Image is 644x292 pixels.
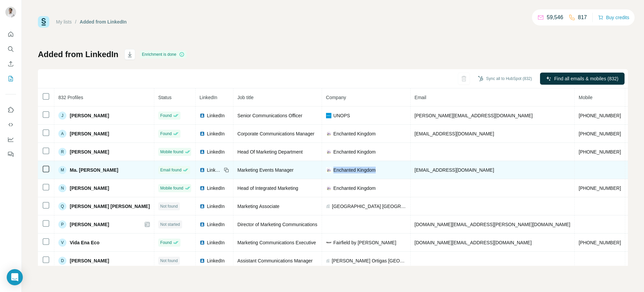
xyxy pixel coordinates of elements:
[200,204,205,209] img: LinkedIn logo
[237,131,315,136] span: Corporate Communications Manager
[579,240,621,245] span: [PHONE_NUMBER]
[58,239,66,247] div: V
[326,95,346,100] span: Company
[540,73,625,85] button: Find all emails & mobiles (832)
[5,133,16,145] button: Dashboard
[326,185,331,191] img: company-logo
[160,258,178,264] span: Not found
[200,240,205,245] img: LinkedIn logo
[5,119,16,131] button: Use Surfe API
[75,18,76,25] li: /
[547,13,563,22] p: 59,546
[326,240,331,245] img: company-logo
[415,240,532,245] span: [DOMAIN_NAME][EMAIL_ADDRESS][DOMAIN_NAME]
[70,167,118,173] span: Ma. [PERSON_NAME]
[237,167,293,173] span: Marketing Events Manager
[70,130,109,137] span: [PERSON_NAME]
[333,167,376,173] span: Enchanted Kingdom
[200,149,205,155] img: LinkedIn logo
[237,113,302,118] span: Senior Communications Officer
[5,28,16,40] button: Quick start
[326,113,331,118] img: company-logo
[579,149,621,155] span: [PHONE_NUMBER]
[70,185,109,192] span: [PERSON_NAME]
[237,222,317,227] span: Director of Marketing Communications
[70,221,109,228] span: [PERSON_NAME]
[80,18,127,25] div: Added from LinkedIn
[333,185,376,192] span: Enchanted Kingdom
[554,75,618,82] span: Find all emails & mobiles (832)
[333,130,376,137] span: Enchanted Kingdom
[415,167,494,173] span: [EMAIL_ADDRESS][DOMAIN_NAME]
[415,222,570,227] span: [DOMAIN_NAME][EMAIL_ADDRESS][PERSON_NAME][DOMAIN_NAME]
[415,95,426,100] span: Email
[70,203,150,210] span: [PERSON_NAME] [PERSON_NAME]
[38,49,118,60] h1: Added from LinkedIn
[207,239,225,246] span: LinkedIn
[200,185,205,191] img: LinkedIn logo
[326,131,331,136] img: company-logo
[473,74,537,84] button: Sync all to HubSpot (832)
[70,149,109,155] span: [PERSON_NAME]
[58,112,66,120] div: J
[58,257,66,265] div: D
[160,113,172,119] span: Found
[160,149,183,155] span: Mobile found
[158,95,172,100] span: Status
[207,149,225,155] span: LinkedIn
[58,130,66,138] div: A
[58,166,66,174] div: M
[160,240,172,246] span: Found
[237,149,303,155] span: Head Of Marketing Department
[207,185,225,192] span: LinkedIn
[237,258,313,263] span: Assistant Communications Manager
[578,13,587,22] p: 817
[237,204,279,209] span: Marketing Associate
[579,113,621,118] span: [PHONE_NUMBER]
[207,203,225,210] span: LinkedIn
[58,220,66,228] div: P
[598,13,629,22] button: Buy credits
[200,222,205,227] img: LinkedIn logo
[579,95,592,100] span: Mobile
[207,130,225,137] span: LinkedIn
[140,50,186,58] div: Enrichment is done
[200,167,205,173] img: LinkedIn logo
[58,95,83,100] span: 832 Profiles
[5,43,16,55] button: Search
[70,239,99,246] span: Vida Ena Eco
[200,95,217,100] span: LinkedIn
[237,95,254,100] span: Job title
[160,185,183,191] span: Mobile found
[200,131,205,136] img: LinkedIn logo
[5,73,16,85] button: My lists
[207,257,225,264] span: LinkedIn
[58,202,66,210] div: Q
[207,167,222,173] span: LinkedIn
[415,131,494,136] span: [EMAIL_ADDRESS][DOMAIN_NAME]
[579,131,621,136] span: [PHONE_NUMBER]
[326,167,331,173] img: company-logo
[70,112,109,119] span: [PERSON_NAME]
[326,149,331,155] img: company-logo
[237,185,298,191] span: Head of Integrated Marketing
[160,167,181,173] span: Email found
[332,257,406,264] span: [PERSON_NAME] Ortigas [GEOGRAPHIC_DATA]
[333,112,350,119] span: UNOPS
[5,104,16,116] button: Use Surfe on LinkedIn
[200,113,205,118] img: LinkedIn logo
[332,203,406,210] span: [GEOGRAPHIC_DATA] [GEOGRAPHIC_DATA]
[5,148,16,160] button: Feedback
[415,113,533,118] span: [PERSON_NAME][EMAIL_ADDRESS][DOMAIN_NAME]
[160,203,178,209] span: Not found
[207,221,225,228] span: LinkedIn
[579,185,621,191] span: [PHONE_NUMBER]
[56,19,72,25] a: My lists
[5,7,16,17] img: Avatar
[38,16,49,28] img: Surfe Logo
[207,112,225,119] span: LinkedIn
[7,269,23,285] div: Open Intercom Messenger
[333,239,396,246] span: Fairfield by [PERSON_NAME]
[200,258,205,263] img: LinkedIn logo
[160,221,180,227] span: Not started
